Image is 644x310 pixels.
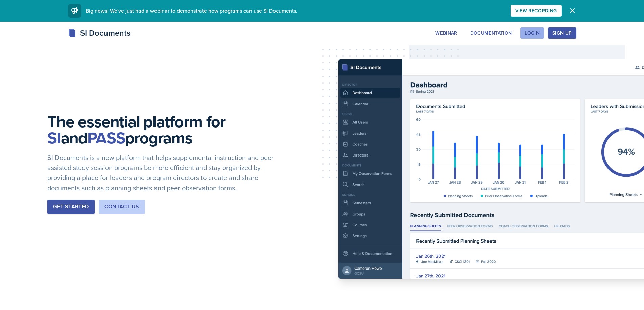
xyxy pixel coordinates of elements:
[431,27,461,39] button: Webinar
[104,203,139,211] div: Contact Us
[548,27,576,39] button: Sign Up
[470,30,512,36] div: Documentation
[466,27,517,39] button: Documentation
[68,27,130,39] div: SI Documents
[515,8,557,13] div: View Recording
[520,27,544,39] button: Login
[511,5,562,17] button: View Recording
[525,30,540,36] div: Login
[552,30,572,36] div: Sign Up
[435,30,457,36] div: Webinar
[99,200,145,214] button: Contact Us
[86,7,297,15] span: Big news! We've just had a webinar to demonstrate how programs can use SI Documents.
[53,203,89,211] div: Get Started
[47,200,94,214] button: Get Started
